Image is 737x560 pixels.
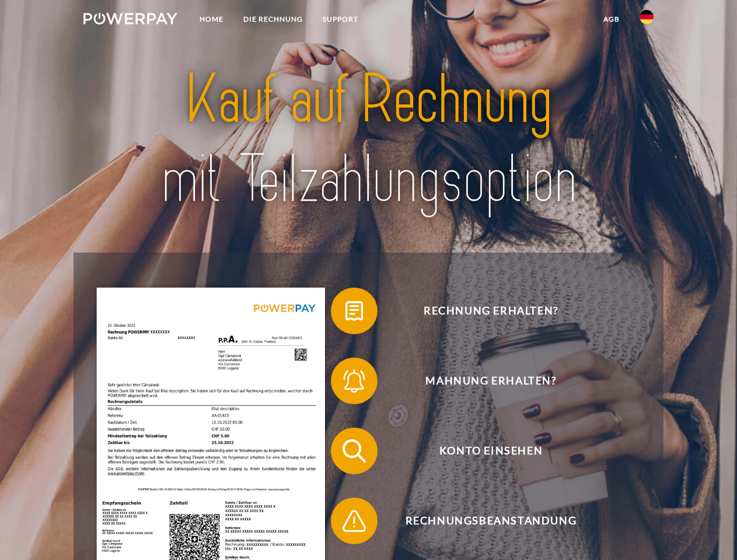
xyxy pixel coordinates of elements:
img: qb_warning.svg [340,506,369,535]
span: Konto einsehen [348,428,634,474]
img: qb_bill.svg [340,296,369,325]
img: qb_search.svg [340,436,369,466]
a: agb [593,9,630,30]
span: Rechnungsbeanstandung [348,498,634,544]
img: de [640,10,654,24]
button: Rechnungsbeanstandung [331,498,634,544]
button: Mahnung erhalten? [331,358,634,404]
img: logo-powerpay-white.svg [83,13,177,24]
img: qb_bell.svg [340,366,369,395]
span: Mahnung erhalten? [348,358,634,404]
a: Home [190,9,233,30]
button: Konto einsehen [331,428,634,474]
button: Rechnung erhalten? [331,288,634,334]
a: SUPPORT [313,9,368,30]
img: title-powerpay_de.svg [111,56,626,223]
a: DIE RECHNUNG [233,9,313,30]
span: Rechnung erhalten? [348,288,634,334]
